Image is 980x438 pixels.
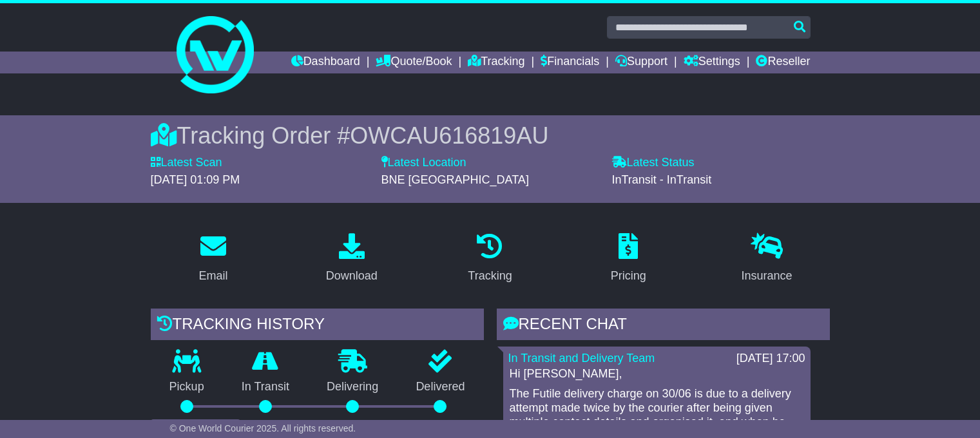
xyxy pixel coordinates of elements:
span: © One World Courier 2025. All rights reserved. [170,423,356,433]
label: Latest Status [612,156,695,170]
div: Insurance [742,267,793,285]
a: Dashboard [291,52,360,73]
label: Latest Location [381,156,466,170]
a: Settings [684,52,740,73]
a: Reseller [756,52,810,73]
div: Pricing [611,267,646,285]
p: Delivered [397,380,483,394]
span: [DATE] 01:09 PM [151,173,240,186]
div: [DATE] 17:00 [736,352,805,366]
div: Email [198,267,227,285]
p: Hi [PERSON_NAME], [510,367,804,381]
a: Insurance [733,229,801,289]
div: Tracking history [151,309,484,343]
span: InTransit - InTransit [612,173,712,186]
a: Quote/Book [376,52,452,73]
a: Pricing [602,229,655,289]
div: Tracking [468,267,512,285]
p: In Transit [223,380,308,394]
a: Tracking [459,229,520,289]
a: In Transit and Delivery Team [508,352,655,365]
a: Download [318,229,386,289]
span: BNE [GEOGRAPHIC_DATA] [381,173,529,186]
a: Email [190,229,236,289]
div: RECENT CHAT [497,309,830,343]
a: Support [615,52,668,73]
p: Pickup [151,380,223,394]
div: Tracking Order # [151,122,830,149]
label: Latest Scan [151,156,222,170]
a: Financials [541,52,599,73]
div: Download [326,267,378,285]
p: Delivering [308,380,397,394]
a: Tracking [468,52,524,73]
span: OWCAU616819AU [350,122,548,149]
